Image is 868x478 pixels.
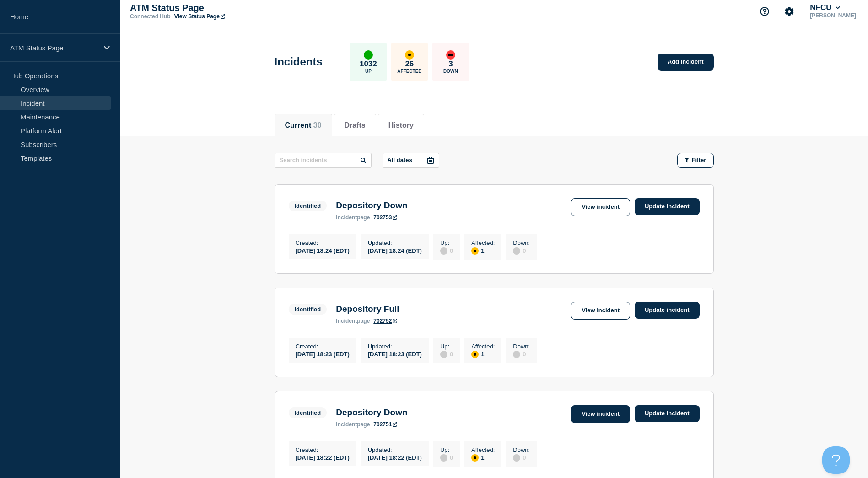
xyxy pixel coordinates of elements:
div: down [446,50,455,60]
p: Down : [513,446,530,453]
div: affected [471,247,479,255]
div: affected [405,50,414,60]
p: Down : [513,239,530,246]
p: Updated : [368,446,422,453]
p: Updated : [368,343,422,350]
iframe: Help Scout Beacon - Open [822,446,850,474]
p: Down : [513,343,530,350]
a: 702753 [373,214,397,221]
h3: Depository Down [336,407,407,418]
div: [DATE] 18:24 (EDT) [296,246,350,254]
a: 702751 [373,421,397,428]
p: Connected Hub [130,13,171,20]
a: Add incident [658,54,714,71]
div: disabled [513,454,520,462]
input: Search incidents [275,153,372,168]
p: Up : [440,446,453,453]
span: incident [336,318,357,324]
p: Created : [296,446,350,453]
span: Identified [289,304,327,315]
button: All dates [383,153,439,168]
div: 0 [513,453,530,462]
button: Current 30 [285,121,322,130]
div: disabled [440,351,447,358]
div: 0 [513,246,530,255]
p: page [336,214,370,221]
button: Support [755,2,774,21]
a: Update incident [635,198,700,215]
div: 0 [513,350,530,358]
a: Update incident [635,302,700,319]
div: 0 [440,453,453,462]
p: Up [365,69,372,74]
p: Down [443,69,458,74]
span: Filter [692,157,706,163]
button: NFCU [808,3,842,12]
p: Up : [440,239,453,246]
div: [DATE] 18:24 (EDT) [368,246,422,254]
h3: Depository Full [336,304,399,314]
div: 0 [440,246,453,255]
p: Affected : [471,446,495,453]
p: ATM Status Page [10,44,98,52]
div: 1 [471,246,495,255]
p: Affected : [471,343,495,350]
div: [DATE] 18:23 (EDT) [368,350,422,358]
p: Affected : [471,239,495,246]
p: Affected [397,69,421,74]
div: 0 [440,350,453,358]
p: [PERSON_NAME] [808,12,858,19]
button: History [388,121,414,130]
a: View incident [571,405,630,423]
button: Filter [677,153,714,168]
p: 1032 [360,60,377,69]
span: Identified [289,407,327,418]
p: 26 [405,60,414,69]
div: [DATE] 18:22 (EDT) [368,453,422,461]
p: Created : [296,239,350,246]
span: Identified [289,201,327,211]
a: Update incident [635,405,700,422]
a: View incident [571,302,630,320]
p: Created : [296,343,350,350]
div: disabled [513,351,520,358]
span: incident [336,421,357,428]
h3: Depository Down [336,201,407,211]
p: page [336,421,370,428]
a: View incident [571,198,630,216]
p: Up : [440,343,453,350]
button: Account settings [780,2,799,21]
p: page [336,318,370,324]
div: [DATE] 18:22 (EDT) [296,453,350,461]
a: 702752 [373,318,397,324]
h1: Incidents [275,55,323,68]
span: incident [336,214,357,221]
span: 30 [313,121,322,129]
p: ATM Status Page [130,3,313,13]
p: 3 [448,60,453,69]
div: affected [471,454,479,462]
a: View Status Page [174,13,225,20]
div: affected [471,351,479,358]
div: up [364,50,373,60]
p: All dates [388,157,412,163]
div: disabled [440,454,447,462]
p: Updated : [368,239,422,246]
div: [DATE] 18:23 (EDT) [296,350,350,358]
button: Drafts [345,121,366,130]
div: disabled [513,247,520,255]
div: disabled [440,247,447,255]
div: 1 [471,453,495,462]
div: 1 [471,350,495,358]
